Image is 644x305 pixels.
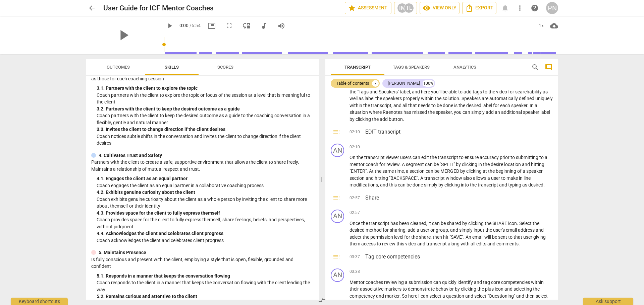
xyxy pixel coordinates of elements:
span: as [543,89,548,94]
div: Keyboard shortcuts [11,298,68,305]
div: 3. 1. Partners with the client to explore the topic [97,85,314,92]
span: "SPLIT" [440,162,456,167]
span: simply [459,227,474,233]
span: be [441,221,447,226]
span: location [504,162,522,167]
div: IM [397,3,407,13]
span: searchability [515,89,543,94]
span: the [411,234,419,240]
span: speaker [526,168,543,174]
span: desire [491,162,504,167]
span: , [448,227,450,233]
span: Speakers" [379,89,400,94]
span: and [366,175,375,181]
span: and [536,227,544,233]
span: play_arrow [166,22,174,30]
span: level [394,234,404,240]
span: button [389,117,403,122]
span: within [421,96,435,101]
span: in [478,162,483,167]
span: segment [406,162,425,167]
span: add [408,227,417,233]
span: select [350,234,363,240]
div: Change speaker [331,144,344,157]
span: transcript [478,182,499,187]
span: Speakers [462,96,482,101]
span: transcript [364,155,386,160]
span: . [527,103,530,108]
span: comment [545,63,553,71]
span: where [369,109,383,115]
span: user [491,175,501,181]
span: be [434,162,440,167]
p: Coach partners with the client to keep the desired outcome as a guide to the coaching conversatio... [97,112,314,126]
span: Outcomes [107,65,130,70]
span: the [533,221,539,226]
span: to [511,155,516,160]
span: Once [350,221,361,226]
span: and [499,182,508,187]
span: the [459,103,466,108]
span: clicking [466,168,483,174]
span: to [431,103,437,108]
span: , [406,227,408,233]
button: Picture in picture [206,20,218,32]
span: sent [498,234,508,240]
span: well [350,96,359,101]
span: time [395,168,404,174]
span: submitting [516,155,539,160]
span: be [442,89,448,94]
span: visibility [423,4,431,12]
span: more_vert [516,4,524,12]
span: share [419,234,431,240]
span: as [359,96,365,101]
span: input [474,227,485,233]
span: MERGED [440,168,460,174]
span: On [350,155,357,160]
p: Coach notices subtle shifts in the conversation and invites the client to change direction if the... [97,133,314,147]
span: . [459,96,462,101]
span: . [463,234,466,240]
span: and [393,103,402,108]
span: the [485,221,492,226]
span: , [378,182,380,187]
span: / 6:54 [190,23,201,28]
span: label [400,89,410,94]
span: are [482,96,489,101]
span: is [454,103,459,108]
span: typing [508,182,522,187]
span: . [403,117,404,122]
span: section [410,168,426,174]
span: for [383,227,390,233]
span: that [408,103,418,108]
span: cleaned [410,221,426,226]
span: prior [500,155,511,160]
span: the [363,103,371,108]
span: a [487,175,491,181]
span: speaker [511,103,527,108]
button: Fullscreen [223,20,235,32]
span: address [518,227,536,233]
span: View only [423,4,457,12]
span: you'll [431,89,442,94]
span: , [431,234,433,240]
span: clicking [468,221,485,226]
span: Transcript [344,65,371,70]
span: to [539,155,545,160]
span: by [462,221,468,226]
button: PN [546,2,558,14]
span: hit [443,234,449,240]
div: TL [404,3,414,13]
span: of [517,168,523,174]
span: SHARE [492,221,508,226]
span: transcript [424,175,446,181]
span: mentor [350,162,366,167]
button: IMTL [394,2,417,14]
p: Coach engages the client as an equal partner in a collaborative coaching process [97,182,314,189]
span: In [530,103,535,108]
button: View player as separate pane [240,20,253,32]
div: 4. 1. Engages the client as an equal partner [97,175,314,182]
span: group [436,227,448,233]
span: accuracy [480,155,500,160]
span: cloud_download [550,22,558,30]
